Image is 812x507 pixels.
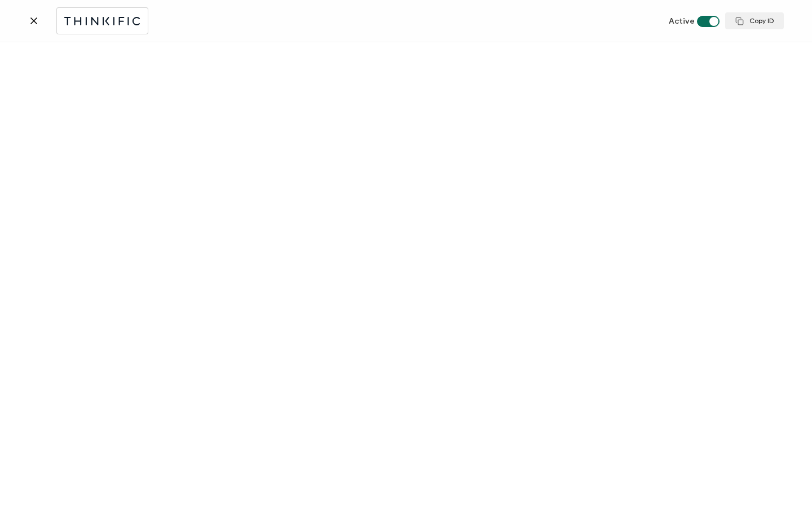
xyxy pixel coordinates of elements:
span: Copy ID [735,17,774,25]
button: Copy ID [725,12,784,29]
iframe: Chat Widget [756,453,812,507]
img: thinkific.svg [63,14,142,28]
span: Active [669,16,695,26]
